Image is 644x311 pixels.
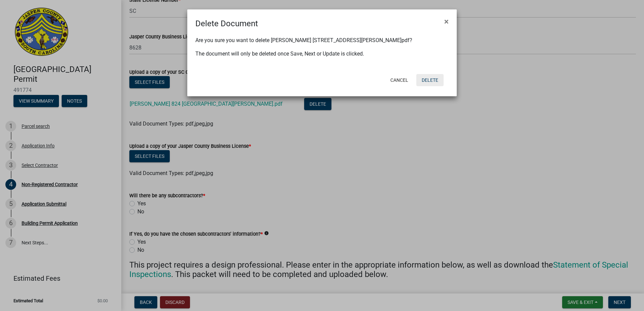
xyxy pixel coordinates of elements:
button: Delete [416,74,444,86]
button: Close [439,12,454,31]
p: The document will only be deleted once Save, Next or Update is clicked. [195,50,449,58]
p: Are you sure you want to delete [PERSON_NAME] [STREET_ADDRESS][PERSON_NAME]pdf? [195,36,449,44]
h4: Delete Document [195,18,258,30]
span: × [444,17,449,26]
button: Cancel [385,74,414,86]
